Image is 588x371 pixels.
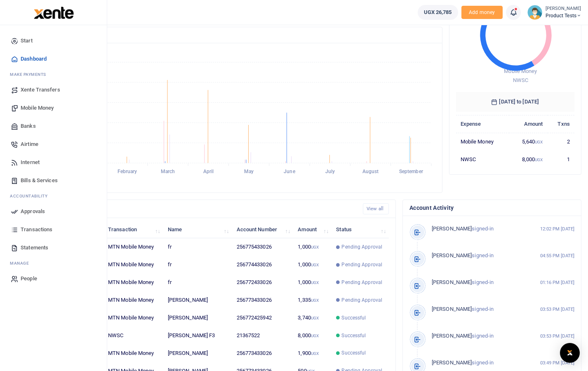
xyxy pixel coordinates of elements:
[418,5,458,20] a: UGX 26,785
[293,238,332,256] td: 1,000
[509,133,547,150] td: 5,640
[432,279,472,285] span: [PERSON_NAME]
[163,327,232,345] td: [PERSON_NAME] F3
[432,252,472,258] span: [PERSON_NAME]
[21,275,37,283] span: People
[7,153,100,171] a: Internet
[432,306,472,312] span: [PERSON_NAME]
[163,238,232,256] td: fr
[293,291,332,309] td: 1,335
[203,169,214,175] tspan: April
[232,238,293,256] td: 256775433026
[527,5,542,20] img: profile-user
[432,359,472,366] span: [PERSON_NAME]
[432,333,472,339] span: [PERSON_NAME]
[456,133,510,150] td: Mobile Money
[548,115,574,133] th: Txns
[311,280,319,285] small: UGX
[21,122,36,130] span: Banks
[7,257,100,270] li: M
[456,92,575,112] h6: [DATE] to [DATE]
[7,68,100,81] li: M
[432,278,539,287] p: signed-in
[232,344,293,362] td: 256773433026
[163,291,232,309] td: [PERSON_NAME]
[325,169,335,175] tspan: July
[509,115,547,133] th: Amount
[341,349,366,357] span: Successful
[432,225,472,232] span: [PERSON_NAME]
[103,309,163,327] td: MTN Mobile Money
[103,327,163,345] td: NWSC
[363,203,389,214] a: View all
[14,71,46,77] span: ake Payments
[293,256,332,274] td: 1,000
[34,7,74,19] img: logo-large
[21,176,58,185] span: Bills & Services
[7,202,100,221] a: Approvals
[399,169,423,175] tspan: September
[456,150,510,168] td: NWSC
[284,169,295,175] tspan: June
[38,31,435,40] h4: Transactions Overview
[311,316,319,320] small: UGX
[7,239,100,257] a: Statements
[560,343,580,363] div: Open Intercom Messenger
[21,207,45,216] span: Approvals
[546,5,581,12] small: [PERSON_NAME]
[432,251,539,260] p: signed-in
[513,77,528,83] span: NWSC
[540,225,575,232] small: 12:02 PM [DATE]
[21,55,47,63] span: Dashboard
[362,169,379,175] tspan: August
[432,332,539,340] p: signed-in
[163,344,232,362] td: [PERSON_NAME]
[311,298,319,303] small: UGX
[103,238,163,256] td: MTN Mobile Money
[461,6,503,19] span: Add money
[21,104,54,112] span: Mobile Money
[540,333,575,340] small: 03:53 PM [DATE]
[456,115,510,133] th: Expense
[118,169,137,175] tspan: February
[535,140,543,144] small: UGX
[540,252,575,259] small: 04:55 PM [DATE]
[461,9,503,15] a: Add money
[341,314,366,322] span: Successful
[232,256,293,274] td: 256774433026
[341,332,366,339] span: Successful
[293,327,332,345] td: 8,000
[7,117,100,135] a: Banks
[7,50,100,68] a: Dashboard
[7,135,100,153] a: Airtime
[16,193,47,199] span: countability
[341,243,382,251] span: Pending Approval
[232,327,293,345] td: 21367522
[163,309,232,327] td: [PERSON_NAME]
[409,203,574,212] h4: Account Activity
[432,225,539,233] p: signed-in
[21,244,48,252] span: Statements
[103,221,163,238] th: Transaction: activate to sort column ascending
[293,309,332,327] td: 3,740
[21,225,52,234] span: Transactions
[293,221,332,238] th: Amount: activate to sort column ascending
[7,32,100,50] a: Start
[341,279,382,286] span: Pending Approval
[527,5,581,20] a: profile-user [PERSON_NAME] Product Tests
[21,37,33,45] span: Start
[244,169,254,175] tspan: May
[163,256,232,274] td: fr
[33,9,74,15] a: logo-small logo-large logo-large
[7,171,100,190] a: Bills & Services
[341,261,382,268] span: Pending Approval
[432,359,539,367] p: signed-in
[232,274,293,291] td: 256772433026
[38,204,356,214] h4: Recent Transactions
[232,221,293,238] th: Account Number: activate to sort column ascending
[7,81,100,99] a: Xente Transfers
[341,296,382,304] span: Pending Approval
[311,351,319,356] small: UGX
[332,221,389,238] th: Status: activate to sort column ascending
[103,274,163,291] td: MTN Mobile Money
